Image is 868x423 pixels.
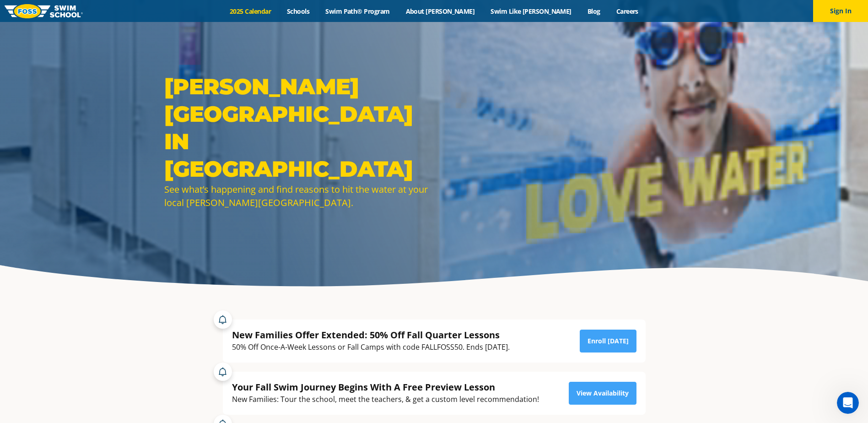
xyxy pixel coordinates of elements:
[232,329,510,341] div: New Families Offer Extended: 50% Off Fall Quarter Lessons
[279,7,318,16] a: Schools
[5,4,83,18] img: FOSS Swim School Logo
[232,341,510,353] div: 50% Off Once-A-Week Lessons or Fall Camps with code FALLFOSS50. Ends [DATE].
[483,7,580,16] a: Swim Like [PERSON_NAME]
[164,73,430,183] h1: [PERSON_NAME][GEOGRAPHIC_DATA] in [GEOGRAPHIC_DATA]
[580,330,636,352] a: Enroll [DATE]
[608,7,646,16] a: Careers
[837,392,859,414] iframe: Intercom live chat
[222,7,279,16] a: 2025 Calendar
[579,7,608,16] a: Blog
[164,183,430,209] div: See what’s happening and find reasons to hit the water at your local [PERSON_NAME][GEOGRAPHIC_DATA].
[232,381,539,393] div: Your Fall Swim Journey Begins With A Free Preview Lesson
[232,393,539,406] div: New Families: Tour the school, meet the teachers, & get a custom level recommendation!
[318,7,398,16] a: Swim Path® Program
[398,7,483,16] a: About [PERSON_NAME]
[569,382,636,405] a: View Availability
